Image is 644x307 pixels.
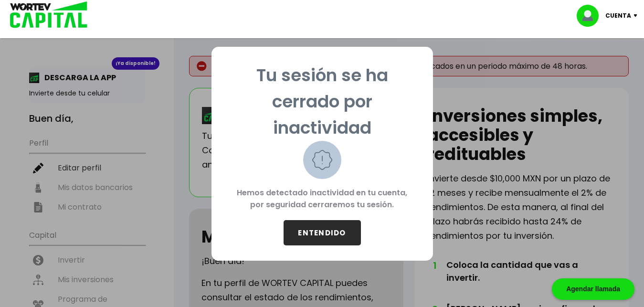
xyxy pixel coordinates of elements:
[303,141,341,179] img: warning
[605,9,631,23] p: Cuenta
[227,179,418,220] p: Hemos detectado inactividad en tu cuenta, por seguridad cerraremos tu sesión.
[577,5,605,27] img: profile-image
[227,62,418,141] p: Tu sesión se ha cerrado por inactividad
[284,220,361,245] button: ENTENDIDO
[552,278,634,300] div: Agendar llamada
[631,14,644,17] img: icon-down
